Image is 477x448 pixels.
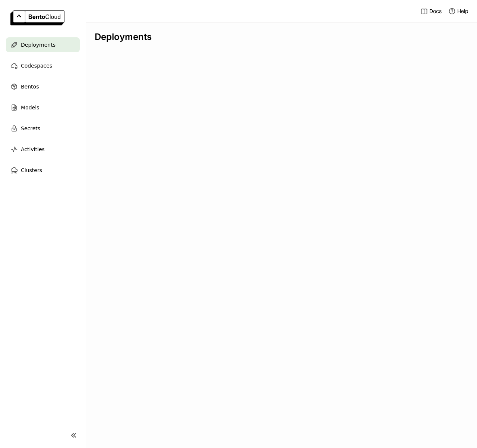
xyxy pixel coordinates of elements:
[21,82,39,91] span: Bentos
[429,8,442,15] span: Docs
[10,10,64,25] img: logo
[6,142,80,157] a: Activities
[21,145,45,154] span: Activities
[6,163,80,178] a: Clusters
[21,166,42,175] span: Clusters
[457,8,468,15] span: Help
[21,124,40,133] span: Secrets
[21,103,39,112] span: Models
[6,79,80,94] a: Bentos
[6,121,80,136] a: Secrets
[6,100,80,115] a: Models
[448,7,468,15] div: Help
[21,40,56,49] span: Deployments
[21,61,52,70] span: Codespaces
[420,7,442,15] a: Docs
[95,31,468,43] div: Deployments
